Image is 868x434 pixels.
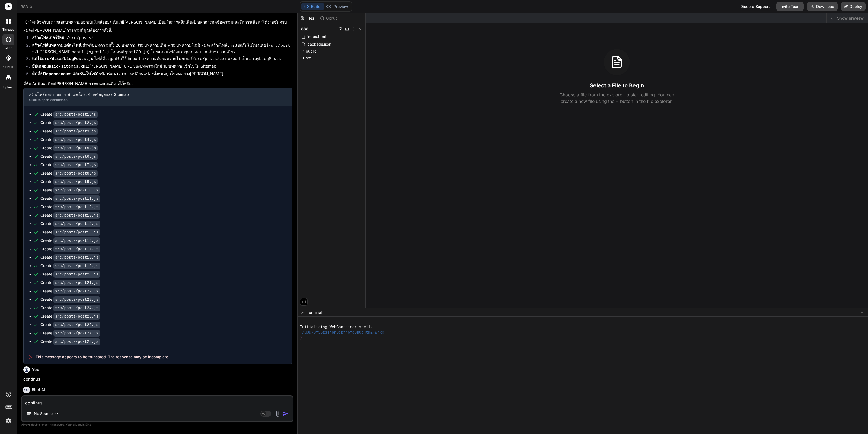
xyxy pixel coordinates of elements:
div: Create [40,204,100,210]
button: Download [807,2,838,11]
code: src/posts/post1.js [53,111,98,118]
button: Preview [324,3,350,10]
div: Create [40,255,100,260]
div: Create [40,162,98,168]
span: 888 [301,26,308,32]
div: Create [40,297,100,302]
code: src/posts/post18.js [53,254,100,261]
div: Create [40,196,100,201]
li: [PERSON_NAME] URL ของบทความใหม่ 10 บทความเข้าไปใน Sitemap [28,63,292,71]
p: เข้าใจแล้วครับ! การแยกบทความออกเป็นไฟล์ย่อยๆ เป็นวิธี[PERSON_NAME]เยี่ยมในการหลีกเลี่ยงปัญหาการตั... [23,19,292,26]
code: src/data/blogPosts.js [42,57,93,61]
div: Create [40,229,100,235]
div: สร้างไฟล์บทความแยก, อัปเดตโครงสร้างข้อมูลและ Sitemap [29,92,278,97]
div: Create [40,170,98,176]
img: attachment [275,411,281,417]
p: ผมจะ[PERSON_NAME]การตามที่คุณต้องการดังนี้: [23,27,292,34]
img: settings [4,416,13,425]
button: − [860,308,865,317]
div: Github [318,15,340,21]
code: src/posts/post28.js [53,338,100,345]
span: public [306,49,317,54]
div: Create [40,145,98,151]
span: src [306,55,311,61]
div: Create [40,179,98,185]
div: Create [40,288,100,294]
code: src/posts/post12.js [53,204,100,210]
code: /src/posts/ [67,36,94,40]
code: src/posts/post25.js [53,313,100,320]
span: privacy [73,423,82,426]
code: src/posts/post21.js [53,280,100,286]
code: src/posts/post24.js [53,305,100,311]
label: GitHub [3,65,13,69]
p: No Source [34,411,53,416]
span: package.json [307,41,332,47]
code: src/posts/post13.js [53,212,100,219]
img: icon [283,411,288,416]
p: Choose a file from the explorer to start editing. You can create a new file using the + button in... [556,91,678,104]
div: Create [40,322,100,328]
div: Create [40,154,98,159]
div: Create [40,263,100,269]
code: blogPosts [259,57,281,61]
label: code [5,46,12,50]
code: src/posts/post11.js [53,195,100,202]
span: 888 [21,4,33,9]
div: Create [40,246,100,252]
div: Discord Support [737,2,773,11]
span: Initializing WebContainer shell... [300,324,378,330]
li: ไฟล์นี้จะถูกปรับให้ import บทความทั้งหมดจากโฟลเดอร์ และ export เป็น array [28,56,292,63]
div: Create [40,137,98,142]
code: src/posts/post10.js [53,187,100,194]
span: ❯ [300,335,303,341]
div: Create [40,330,100,336]
code: public/sitemap.xml [44,64,88,69]
div: Create [40,339,100,344]
p: continus [23,376,292,382]
h6: You [32,367,39,372]
strong: แก้ไข : [32,56,95,61]
strong: สร้างโฟลเดอร์ใหม่: [32,35,66,40]
span: >_ [301,310,305,315]
code: src/posts/post16.js [53,237,100,244]
code: post20.js [126,50,148,55]
div: Create [40,112,98,117]
div: Create [40,271,100,277]
code: src/posts/post7.js [53,162,98,168]
img: Pick Models [54,411,59,416]
div: Create [40,221,100,227]
code: src/posts/post27.js [53,330,100,337]
strong: สร้างไฟล์บทความแต่ละไฟล์: [32,43,82,48]
div: Click to open Workbench [29,98,278,102]
code: post2.js [92,50,112,55]
span: − [861,310,864,315]
div: Create [40,187,100,193]
span: Show preview [837,15,864,21]
p: นี่คือ Artifact ที่จะ[PERSON_NAME]การตามแผนที่วางไว้ครับ: [23,81,292,87]
code: src/posts/post4.js [53,137,98,143]
button: Invite Team [776,2,804,11]
button: สร้างไฟล์บทความแยก, อัปเดตโครงสร้างข้อมูลและ SitemapClick to open Workbench [24,88,283,106]
code: /src/posts/ [193,57,219,61]
code: src/posts/post22.js [53,288,100,294]
code: src/posts/post2.js [53,120,98,126]
div: Create [40,120,98,126]
li: สำหรับบทความทั้ง 20 บทความ (10 บทความเดิม + 10 บทความใหม่) ผมจะสร้างไฟล์ แยกกันในโฟลเดอร์ ([PERSO... [28,42,292,56]
code: src/posts/post19.js [53,263,100,269]
code: src/posts/post8.js [53,170,98,177]
div: Create [40,305,100,311]
code: src/posts/post14.js [53,221,100,227]
h3: Select a File to Begin [590,82,644,89]
code: src/posts/post9.js [53,179,98,185]
div: Create [40,280,100,286]
div: Files [298,15,318,21]
code: src/posts/post3.js [53,128,98,135]
code: .js [227,43,235,48]
span: Terminal [307,310,322,315]
code: src/posts/post23.js [53,296,100,303]
div: Create [40,213,100,218]
span: This message appears to be truncated. The response may be incomplete. [36,354,169,360]
code: src/posts/post26.js [53,322,100,328]
span: index.html [307,33,326,40]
